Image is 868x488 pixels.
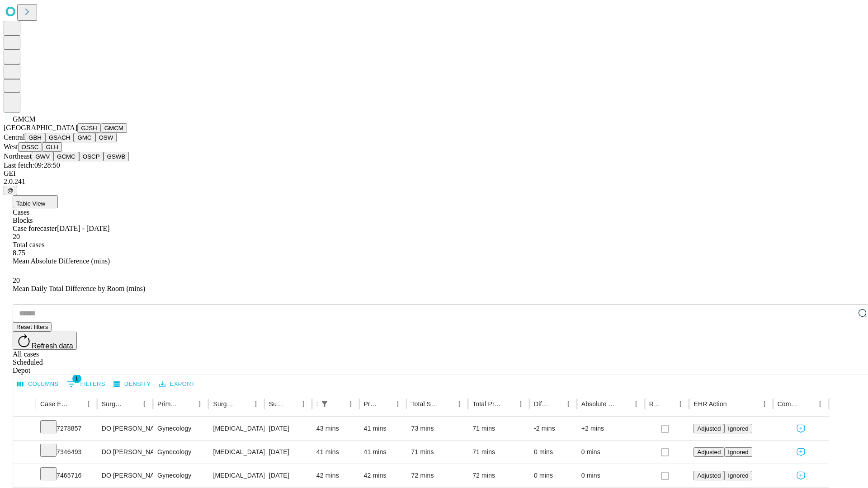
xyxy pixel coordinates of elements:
span: Mean Daily Total Difference by Room (mins) [13,285,145,292]
button: @ [4,186,17,195]
div: Case Epic Id [40,400,69,408]
span: [DATE] - [DATE] [57,225,109,232]
div: [MEDICAL_DATA] WITH [MEDICAL_DATA] AND/OR [MEDICAL_DATA] WITH OR WITHOUT D&C [213,464,259,487]
span: 1 [72,374,81,383]
button: Menu [514,398,527,410]
button: OSCP [79,152,104,161]
div: 42 mins [316,464,355,487]
button: Ignored [724,424,752,433]
button: Sort [502,398,514,410]
button: Show filters [318,398,331,410]
span: Refresh data [32,342,73,350]
button: Adjusted [693,424,724,433]
button: Menu [392,398,404,410]
span: 20 [13,277,20,284]
button: Menu [453,398,466,410]
div: 7278857 [40,417,93,440]
button: Menu [758,398,771,410]
div: Absolute Difference [581,400,616,408]
button: Expand [18,421,31,437]
div: [DATE] [269,464,307,487]
button: Sort [332,398,344,410]
button: Density [111,377,153,391]
span: Case forecaster [13,225,57,232]
button: Adjusted [693,447,724,457]
button: Reset filters [13,322,52,332]
span: [GEOGRAPHIC_DATA] [4,124,77,131]
button: Table View [13,195,58,208]
button: Sort [70,398,82,410]
button: Sort [440,398,453,410]
div: Surgeon Name [102,400,124,408]
div: Total Scheduled Duration [411,400,439,408]
div: [DATE] [269,441,307,464]
div: Difference [534,400,548,408]
button: Sort [728,398,741,410]
span: Adjusted [697,449,721,455]
div: Gynecology [157,464,204,487]
button: Refresh data [13,332,77,350]
div: 41 mins [364,417,402,440]
div: [MEDICAL_DATA] WITH [MEDICAL_DATA] AND/OR [MEDICAL_DATA] WITH OR WITHOUT D&C [213,441,259,464]
button: Menu [250,398,262,410]
span: 20 [13,233,20,240]
button: Menu [82,398,95,410]
button: Menu [630,398,642,410]
div: [DATE] [269,417,307,440]
button: GMCM [101,123,127,133]
span: West [4,143,18,150]
div: 73 mins [411,417,463,440]
button: Menu [562,398,575,410]
button: Expand [18,445,31,460]
button: GMC [74,133,95,142]
button: Sort [801,398,814,410]
div: EHR Action [693,400,726,408]
button: Menu [297,398,310,410]
button: GCMC [53,152,79,161]
span: 8.75 [13,249,25,257]
div: Surgery Date [269,400,283,408]
span: Northeast [4,152,32,160]
button: OSSC [18,142,42,152]
div: 0 mins [534,441,572,464]
button: OSW [95,133,117,142]
div: 41 mins [364,441,402,464]
span: Table View [16,200,45,207]
div: DO [PERSON_NAME] [PERSON_NAME] Do [102,417,148,440]
button: GLH [42,142,61,152]
button: GJSH [77,123,101,133]
div: 0 mins [581,441,640,464]
div: Primary Service [157,400,180,408]
button: Menu [814,398,826,410]
button: GWV [32,152,53,161]
button: Sort [284,398,297,410]
div: 71 mins [411,441,463,464]
button: Sort [379,398,392,410]
span: Last fetch: 09:28:50 [4,161,60,169]
button: Select columns [15,377,61,391]
div: Total Predicted Duration [472,400,501,408]
span: Ignored [728,425,748,432]
span: Ignored [728,472,748,479]
div: -2 mins [534,417,572,440]
button: Sort [661,398,674,410]
div: 7465716 [40,464,93,487]
button: Sort [237,398,250,410]
span: Adjusted [697,425,721,432]
div: Scheduled In Room Duration [316,400,317,408]
div: 43 mins [316,417,355,440]
div: 42 mins [364,464,402,487]
div: 41 mins [316,441,355,464]
div: DO [PERSON_NAME] [PERSON_NAME] Do [102,441,148,464]
div: Surgery Name [213,400,236,408]
button: Menu [674,398,687,410]
span: Reset filters [16,324,48,330]
div: 71 mins [472,441,525,464]
span: Central [4,133,25,141]
div: 7346493 [40,441,93,464]
div: +2 mins [581,417,640,440]
span: Adjusted [697,472,721,479]
span: Total cases [13,241,44,249]
button: Adjusted [693,471,724,480]
div: 71 mins [472,417,525,440]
